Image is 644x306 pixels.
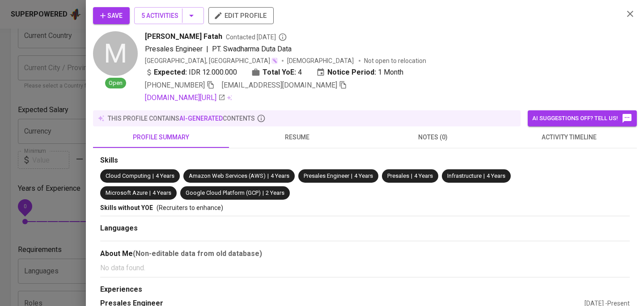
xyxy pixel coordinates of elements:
[208,7,274,24] button: edit profile
[141,10,197,21] span: 5 Activities
[216,10,267,21] span: edit profile
[156,172,174,179] span: 4 Years
[532,113,632,124] span: AI suggestions off? Tell us!
[154,67,187,78] b: Expected:
[447,172,482,179] span: Infrastructure
[278,33,287,42] svg: By Batam recruiter
[105,79,126,88] span: Open
[149,189,151,197] span: |
[411,172,412,180] span: |
[153,189,171,196] span: 4 Years
[100,204,153,211] span: Skills without YOE
[263,189,264,197] span: |
[414,172,433,179] span: 4 Years
[93,7,130,24] button: Save
[145,31,222,42] span: [PERSON_NAME] Fatah
[327,67,376,78] b: Notice Period:
[208,12,274,19] a: edit profile
[351,172,352,180] span: |
[106,172,151,179] span: Cloud Computing
[506,132,631,143] span: activity timeline
[206,44,208,54] span: |
[100,155,630,166] div: Skills
[145,92,225,103] a: [DOMAIN_NAME][URL]
[370,132,496,143] span: notes (0)
[98,132,224,143] span: profile summary
[145,67,237,78] div: IDR 12.000.000
[100,10,123,21] span: Save
[234,132,360,143] span: resume
[304,172,349,179] span: Presales Engineer
[222,81,337,89] span: [EMAIL_ADDRESS][DOMAIN_NAME]
[108,114,255,123] p: this profile contains contents
[354,172,373,179] span: 4 Years
[287,56,355,65] span: [DEMOGRAPHIC_DATA]
[226,33,287,42] span: Contacted [DATE]
[100,223,630,234] div: Languages
[212,45,292,53] span: PT. Swadharma Duta Data
[186,189,261,196] span: Google Cloud Platform (GCP)
[263,67,296,78] b: Total YoE:
[271,57,278,64] img: magic_wand.svg
[271,172,289,179] span: 4 Years
[133,249,262,258] b: (Non-editable data from old database)
[145,56,278,65] div: [GEOGRAPHIC_DATA], [GEOGRAPHIC_DATA]
[387,172,409,179] span: Presales
[157,204,223,211] span: (Recruiters to enhance)
[298,67,302,78] span: 4
[106,189,148,196] span: Microsoft Azure
[267,172,269,180] span: |
[100,263,630,273] p: No data found.
[528,110,637,126] button: AI suggestions off? Tell us!
[189,172,266,179] span: Amazon Web Services (AWS)
[153,172,154,180] span: |
[145,81,205,89] span: [PHONE_NUMBER]
[100,285,630,295] div: Experiences
[364,56,426,65] p: Not open to relocation
[100,248,630,259] div: About Me
[487,172,505,179] span: 4 Years
[134,7,204,24] button: 5 Activities
[316,67,403,78] div: 1 Month
[179,115,223,122] span: AI-generated
[483,172,485,180] span: |
[93,31,138,76] div: M
[145,45,203,53] span: Presales Engineer
[266,189,284,196] span: 2 Years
